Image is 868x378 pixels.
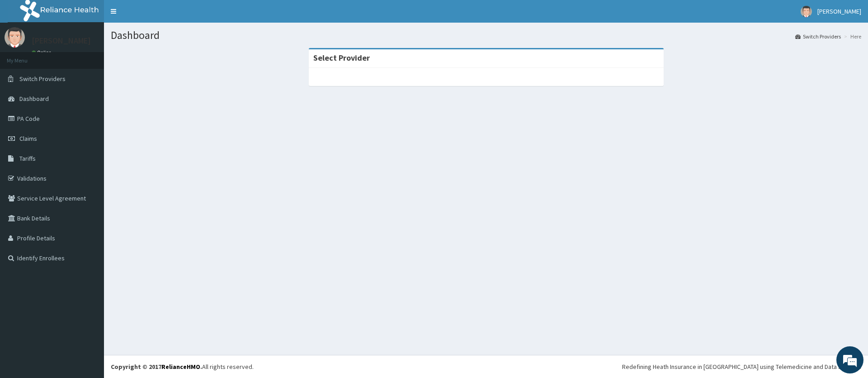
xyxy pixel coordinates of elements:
[19,95,49,103] span: Dashboard
[19,75,66,83] span: Switch Providers
[842,33,861,40] li: Here
[313,53,370,63] strong: Select Provider
[801,6,812,17] img: User Image
[104,355,868,378] footer: All rights reserved.
[795,33,841,40] a: Switch Providers
[111,363,202,371] strong: Copyright © 2017 .
[622,362,861,371] div: Redefining Heath Insurance in [GEOGRAPHIC_DATA] using Telemedicine and Data Science!
[32,37,91,45] p: [PERSON_NAME]
[111,29,861,41] h1: Dashboard
[19,134,37,143] span: Claims
[32,49,53,56] a: Online
[5,27,25,48] img: User Image
[817,7,861,15] span: [PERSON_NAME]
[19,154,36,163] span: Tariffs
[161,363,200,371] a: RelianceHMO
